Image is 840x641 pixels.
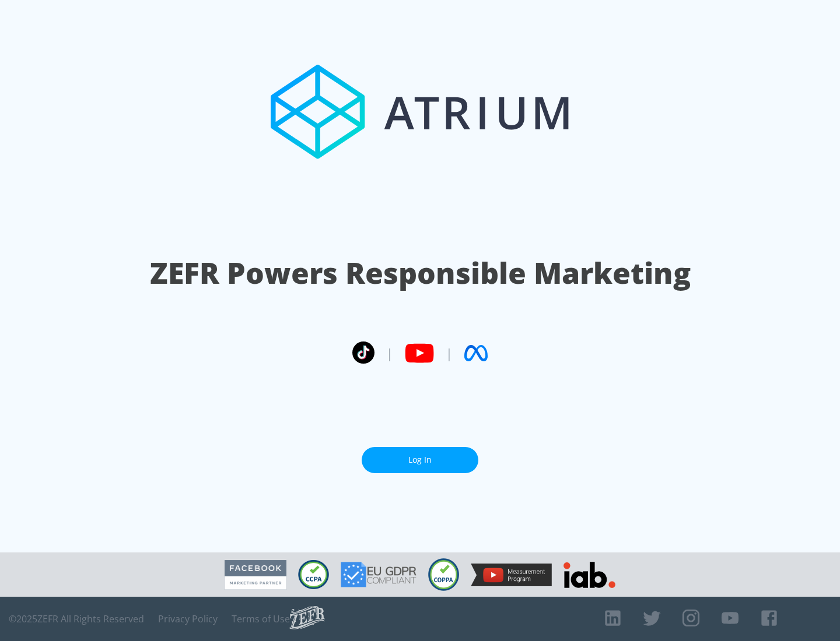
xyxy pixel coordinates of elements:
h1: ZEFR Powers Responsible Marketing [150,253,691,293]
img: YouTube Measurement Program [471,563,552,586]
span: © 2025 ZEFR All Rights Reserved [9,613,144,625]
img: GDPR Compliant [341,562,416,587]
a: Privacy Policy [158,613,218,625]
a: Terms of Use [232,613,290,625]
img: COPPA Compliant [428,558,459,591]
span: | [446,344,453,362]
a: Log In [362,447,478,473]
img: CCPA Compliant [298,560,329,589]
img: Facebook Marketing Partner [225,560,286,590]
img: IAB [563,562,615,588]
span: | [386,344,393,362]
